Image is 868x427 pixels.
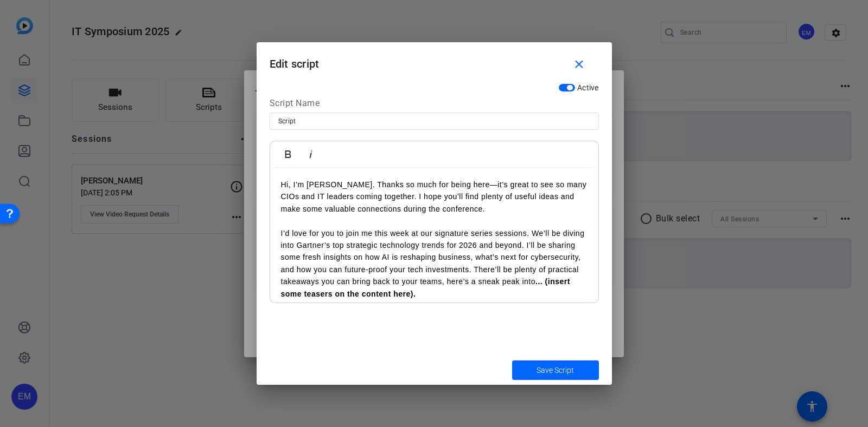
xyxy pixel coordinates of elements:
[512,360,599,380] button: Save Script
[281,277,570,298] strong: ... (insert some teasers on the content here).
[577,83,599,92] span: Active
[537,365,574,376] span: Save Script
[572,58,586,71] mat-icon: close
[270,97,599,113] div: Script Name
[281,227,588,300] p: I’d love for you to join me this week at our signature series sessions. We’ll be diving into Gart...
[257,42,612,77] h1: Edit script
[281,179,588,215] p: Hi, I’m [PERSON_NAME]. Thanks so much for being here—it’s great to see so many CIOs and IT leader...
[301,143,321,165] button: Italic (Ctrl+I)
[278,115,590,128] input: Enter Script Name
[278,143,298,165] button: Bold (Ctrl+B)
